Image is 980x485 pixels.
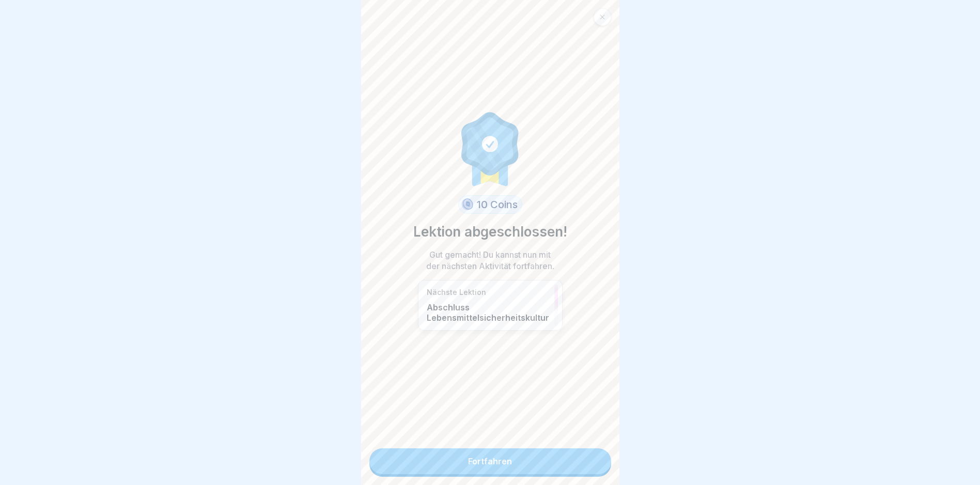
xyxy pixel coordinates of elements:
p: Nächste Lektion [427,288,549,297]
img: coin.svg [460,197,475,212]
div: 10 Coins [458,195,522,214]
p: Gut gemacht! Du kannst nun mit der nächsten Aktivität fortfahren. [423,249,557,272]
a: Fortfahren [369,448,611,474]
img: completion.svg [456,109,525,187]
p: Abschluss Lebensmittelsicherheitskultur [427,302,549,323]
p: Lektion abgeschlossen! [413,222,567,242]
